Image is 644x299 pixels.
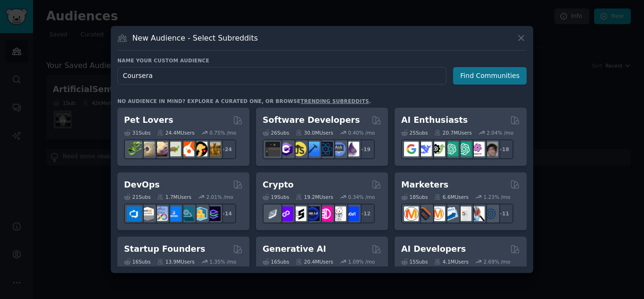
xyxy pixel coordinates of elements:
img: googleads [457,206,471,221]
div: 20.7M Users [434,129,471,136]
div: 16 Sub s [263,258,289,265]
input: Pick a short name, like "Digital Marketers" or "Movie-Goers" [117,67,446,85]
button: Find Communities [453,67,527,85]
div: 2.69 % /mo [484,258,511,265]
img: learnjavascript [292,142,306,156]
div: 24.4M Users [157,129,194,136]
div: 21 Sub s [124,194,150,200]
img: CryptoNews [331,206,346,221]
div: 2.01 % /mo [206,194,233,200]
img: iOSProgramming [305,142,320,156]
div: 19.2M Users [296,194,333,200]
div: 30.0M Users [296,129,333,136]
img: aws_cdk [193,206,207,221]
img: herpetology [127,142,141,156]
img: DeepSeek [417,142,432,156]
img: OpenAIDev [470,142,485,156]
div: 26 Sub s [263,129,289,136]
div: 1.7M Users [157,194,191,200]
img: cockatiel [180,142,194,156]
div: 0.40 % /mo [348,129,375,136]
img: Emailmarketing [444,206,458,221]
img: ArtificalIntelligence [483,142,498,156]
img: ethfinance [265,206,280,221]
div: 2.04 % /mo [487,129,513,136]
img: AItoolsCatalog [430,142,445,156]
h2: Crypto [263,179,294,191]
img: dogbreed [206,142,221,156]
h2: AI Enthusiasts [401,114,468,126]
img: defiblockchain [318,206,333,221]
img: AskMarketing [430,206,445,221]
img: leopardgeckos [153,142,168,156]
img: reactnative [318,142,333,156]
div: 6.6M Users [434,194,469,200]
div: 1.23 % /mo [484,194,511,200]
img: PetAdvice [193,142,207,156]
img: platformengineering [180,206,194,221]
img: MarketingResearch [470,206,485,221]
img: Docker_DevOps [153,206,168,221]
img: chatgpt_prompts_ [457,142,471,156]
h2: Startup Founders [124,243,205,255]
div: + 12 [355,204,375,223]
h2: Generative AI [263,243,326,255]
img: ethstaker [292,206,306,221]
div: 0.75 % /mo [209,129,236,136]
img: csharp [279,142,293,156]
img: web3 [305,206,320,221]
img: elixir [345,142,359,156]
img: azuredevops [127,206,141,221]
img: turtle [166,142,181,156]
img: GoogleGeminiAI [404,142,419,156]
div: + 14 [216,204,236,223]
div: 25 Sub s [401,129,428,136]
img: AskComputerScience [331,142,346,156]
div: 1.35 % /mo [209,258,236,265]
img: OnlineMarketing [483,206,498,221]
div: 4.1M Users [434,258,469,265]
img: content_marketing [404,206,419,221]
img: 0xPolygon [279,206,293,221]
div: + 18 [494,139,513,159]
div: + 11 [494,204,513,223]
div: 13.9M Users [157,258,194,265]
div: No audience in mind? Explore a curated one, or browse . [117,98,371,104]
div: 1.09 % /mo [348,258,375,265]
div: 18 Sub s [401,194,428,200]
div: 31 Sub s [124,129,150,136]
h2: AI Developers [401,243,466,255]
h2: DevOps [124,179,160,191]
div: 19 Sub s [263,194,289,200]
h3: Name your custom audience [117,57,527,64]
div: 15 Sub s [401,258,428,265]
div: + 24 [216,139,236,159]
img: PlatformEngineers [206,206,221,221]
h3: New Audience - Select Subreddits [132,33,258,43]
h2: Pet Lovers [124,114,173,126]
h2: Marketers [401,179,448,191]
img: chatgpt_promptDesign [444,142,458,156]
img: software [265,142,280,156]
h2: Software Developers [263,114,360,126]
img: defi_ [345,206,359,221]
img: ballpython [140,142,155,156]
div: 20.4M Users [296,258,333,265]
img: bigseo [417,206,432,221]
img: AWS_Certified_Experts [140,206,155,221]
img: DevOpsLinks [166,206,181,221]
div: + 19 [355,139,375,159]
div: 0.34 % /mo [348,194,375,200]
a: trending subreddits [300,98,369,104]
div: 16 Sub s [124,258,150,265]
